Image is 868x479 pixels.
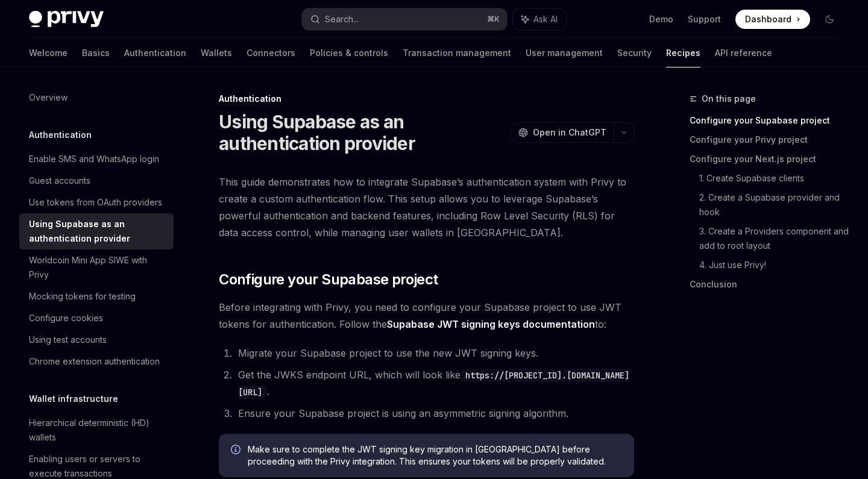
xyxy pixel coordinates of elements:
[234,405,634,422] li: Ensure your Supabase project is using an asymmetric signing algorithm.
[19,351,174,372] a: Chrome extension authentication
[19,170,174,192] a: Guest accounts
[19,192,174,213] a: Use tokens from OAuth providers
[533,13,558,25] span: Ask AI
[19,213,174,249] a: Using Supabase as an authentication provider
[19,87,174,108] a: Overview
[19,249,174,286] a: Worldcoin Mini App SIWE with Privy
[29,128,92,142] h5: Authentication
[690,149,849,169] a: Configure your Next.js project
[19,148,174,170] a: Enable SMS and WhatsApp login
[234,345,634,362] li: Migrate your Supabase project to use the new JWT signing keys.
[487,14,500,24] span: ⌘ K
[820,10,839,29] button: Toggle dark mode
[29,152,159,166] div: Enable SMS and WhatsApp login
[219,299,634,333] span: Before integrating with Privy, you need to configure your Supabase project to use JWT tokens for ...
[29,217,166,246] div: Using Supabase as an authentication provider
[699,188,849,222] a: 2. Create a Supabase provider and hook
[29,333,107,347] div: Using test accounts
[666,39,700,67] a: Recipes
[302,8,506,30] button: Search...⌘K
[29,311,103,325] div: Configure cookies
[29,195,162,210] div: Use tokens from OAuth providers
[29,253,166,282] div: Worldcoin Mini App SIWE with Privy
[690,275,849,294] a: Conclusion
[649,13,673,25] a: Demo
[234,366,634,400] li: Get the JWKS endpoint URL, which will look like .
[231,445,243,457] svg: Info
[617,39,652,67] a: Security
[325,12,359,27] div: Search...
[29,416,166,445] div: Hierarchical deterministic (HD) wallets
[219,93,634,105] div: Authentication
[248,443,622,468] span: Make sure to complete the JWT signing key migration in [GEOGRAPHIC_DATA] before proceeding with t...
[19,286,174,307] a: Mocking tokens for testing
[513,8,566,30] button: Ask AI
[219,174,634,241] span: This guide demonstrates how to integrate Supabase’s authentication system with Privy to create a ...
[29,392,118,406] h5: Wallet infrastructure
[29,354,160,369] div: Chrome extension authentication
[82,39,110,67] a: Basics
[19,329,174,351] a: Using test accounts
[699,169,849,188] a: 1. Create Supabase clients
[124,39,186,67] a: Authentication
[702,92,756,106] span: On this page
[310,39,388,67] a: Policies & controls
[690,130,849,149] a: Configure your Privy project
[19,307,174,329] a: Configure cookies
[403,39,511,67] a: Transaction management
[533,127,606,139] span: Open in ChatGPT
[29,11,104,28] img: dark logo
[29,289,136,304] div: Mocking tokens for testing
[247,39,295,67] a: Connectors
[526,39,603,67] a: User management
[219,270,438,289] span: Configure your Supabase project
[735,10,810,29] a: Dashboard
[688,13,721,25] a: Support
[745,13,791,25] span: Dashboard
[387,318,595,331] a: Supabase JWT signing keys documentation
[29,174,90,188] div: Guest accounts
[201,39,232,67] a: Wallets
[29,39,68,67] a: Welcome
[699,255,849,275] a: 4. Just use Privy!
[29,90,68,105] div: Overview
[219,111,506,154] h1: Using Supabase as an authentication provider
[19,412,174,448] a: Hierarchical deterministic (HD) wallets
[699,222,849,255] a: 3. Create a Providers component and add to root layout
[690,111,849,130] a: Configure your Supabase project
[715,39,772,67] a: API reference
[511,122,614,143] button: Open in ChatGPT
